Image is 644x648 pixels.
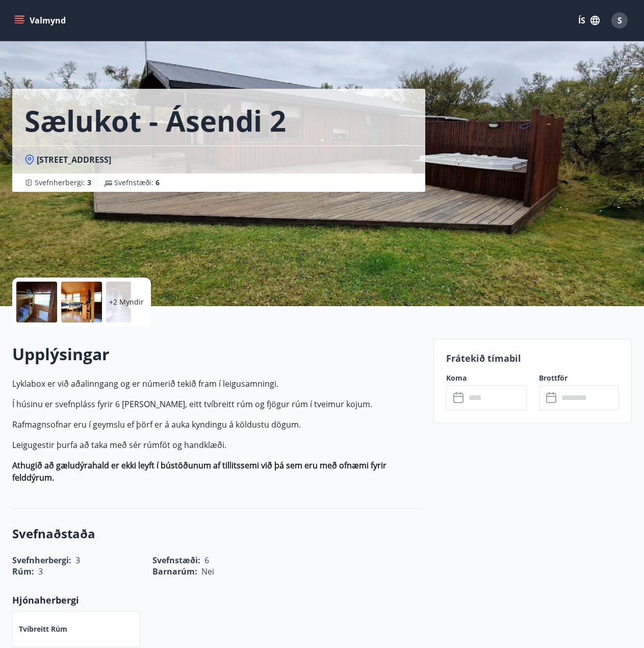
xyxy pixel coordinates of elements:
[201,566,214,577] span: Nei
[12,11,70,30] button: menu
[12,418,421,431] p: Rafmagnsofnar eru í geymslu ef þörf er á auka kyndingu á köldustu dögum.
[573,11,605,30] button: ÍS
[12,439,421,451] p: Leigugestir þurfa að taka með sér rúmföt og handklæði.
[37,154,111,165] span: [STREET_ADDRESS]
[12,593,421,607] p: Hjónaherbergi
[38,566,43,577] span: 3
[19,624,67,634] p: Tvíbreitt rúm
[607,8,632,33] button: S
[12,566,34,577] span: Rúm :
[87,178,91,187] span: 3
[35,178,91,188] span: Svefnherbergi :
[12,460,387,483] strong: Athugið að gæludýrahald er ekki leyft í bústöðunum af tillitssemi við þá sem eru með ofnæmi fyrir...
[446,352,619,365] p: Frátekið tímabil
[24,101,286,140] h1: Sælukot - Ásendi 2
[12,378,421,390] p: Lyklabox er við aðalinngang og er númerið tekið fram í leigusamningi.
[12,525,421,542] h3: Svefnaðstaða
[446,373,527,383] label: Koma
[12,398,421,410] p: Í húsinu er svefnpláss fyrir 6 [PERSON_NAME], eitt tvíbreitt rúm og fjögur rúm í tveimur kojum.
[109,297,144,307] p: +2 Myndir
[617,15,622,26] span: S
[539,373,620,383] label: Brottför
[114,178,160,188] span: Svefnstæði :
[156,178,160,187] span: 6
[12,343,421,365] h2: Upplýsingar
[152,566,197,577] span: Barnarúm :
